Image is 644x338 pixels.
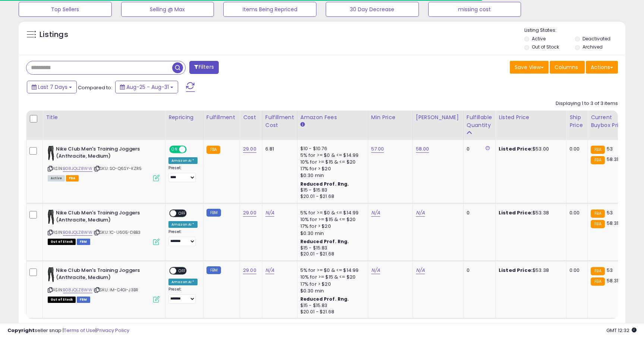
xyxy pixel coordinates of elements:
button: missing cost [428,2,521,17]
div: 17% for > $20 [300,165,362,172]
div: 10% for >= $15 & <= $20 [300,274,362,280]
div: 0.00 [569,146,582,152]
div: Listed Price [499,114,563,121]
div: Fulfillable Quantity [467,114,492,129]
a: Privacy Policy [97,327,129,334]
small: FBA [591,156,604,164]
div: $20.01 - $21.68 [300,193,362,200]
div: 0 [467,267,490,274]
label: Archived [583,44,603,50]
a: 29.00 [243,145,256,153]
a: 29.00 [243,267,256,274]
img: 21dNo7FhMPL._SL40_.jpg [48,146,54,161]
div: 0.00 [569,267,582,274]
b: Nike Club Men's Training Joggers (Anthracite, Medium) [56,210,146,225]
div: 17% for > $20 [300,281,362,288]
div: $53.00 [499,146,561,152]
a: 57.00 [371,145,384,153]
div: Amazon AI * [168,279,198,285]
span: ON [170,146,179,153]
div: 5% for >= $0 & <= $14.99 [300,152,362,159]
small: FBA [591,210,604,218]
label: Deactivated [583,35,610,42]
button: Actions [586,61,618,74]
div: 5% for >= $0 & <= $14.99 [300,267,362,274]
small: FBM [206,266,221,274]
small: Amazon Fees. [300,121,305,128]
div: 0 [467,210,490,216]
div: $15 - $15.83 [300,245,362,251]
a: B08JQLZ8WW [63,287,92,293]
a: B08JQLZ8WW [63,229,92,236]
a: N/A [371,267,380,274]
span: Columns [555,63,578,71]
div: Title [46,114,162,121]
b: Reduced Prof. Rng. [300,296,349,302]
small: FBA [591,146,604,154]
img: 21dNo7FhMPL._SL40_.jpg [48,267,54,282]
div: Repricing [168,114,200,121]
a: N/A [265,209,274,217]
button: 30 Day Decrease [326,2,419,17]
button: Items Being Repriced [223,2,316,17]
div: ASIN: [48,267,160,302]
a: 29.00 [243,209,256,217]
div: 10% for >= $15 & <= $20 [300,159,362,165]
button: Filters [189,61,218,74]
div: $10 - $10.76 [300,146,362,152]
span: 2025-09-10 12:32 GMT [606,327,637,334]
span: Aug-25 - Aug-31 [126,83,169,91]
small: FBA [591,267,604,275]
label: Active [532,35,546,42]
span: 58.31 [607,156,619,163]
div: Current Buybox Price [591,114,629,129]
span: 58.31 [607,220,619,227]
span: 53 [607,209,613,216]
div: Displaying 1 to 3 of 3 items [556,100,618,107]
div: Cost [243,114,259,121]
b: Listed Price: [499,145,533,152]
p: Listing States: [524,27,625,34]
button: Selling @ Max [121,2,214,17]
div: 6.81 [265,146,291,152]
div: ASIN: [48,210,160,244]
a: N/A [416,267,425,274]
button: Top Sellers [19,2,112,17]
a: N/A [265,267,274,274]
a: Terms of Use [64,327,95,334]
span: | SKU: SO-Q6SY-KZR5 [94,165,142,171]
button: Save View [510,61,549,74]
div: [PERSON_NAME] [416,114,460,121]
div: 0.00 [569,210,582,216]
div: seller snap | | [7,327,129,334]
div: $15 - $15.83 [300,303,362,309]
div: Preset: [168,229,198,246]
div: $15 - $15.83 [300,187,362,193]
a: N/A [371,209,380,217]
span: 58.31 [607,277,619,284]
b: Nike Club Men's Training Joggers (Anthracite, Medium) [56,267,146,283]
span: FBM [77,297,90,303]
span: | SKU: 1C-U6G5-DBB3 [94,229,141,235]
small: FBA [206,146,220,154]
div: $20.01 - $21.68 [300,251,362,257]
div: 5% for >= $0 & <= $14.99 [300,210,362,216]
div: $20.01 - $21.68 [300,309,362,315]
span: FBA [66,175,79,182]
span: All listings currently available for purchase on Amazon [48,175,65,182]
b: Reduced Prof. Rng. [300,181,349,187]
span: FBM [77,239,90,245]
b: Listed Price: [499,209,533,216]
div: Amazon AI * [168,221,198,228]
div: $0.30 min [300,288,362,294]
span: OFF [176,268,188,274]
span: 53 [607,267,613,274]
div: Fulfillment [206,114,237,121]
div: Min Price [371,114,410,121]
img: 21dNo7FhMPL._SL40_.jpg [48,210,54,224]
span: OFF [186,146,198,153]
b: Nike Club Men's Training Joggers (Anthracite, Medium) [56,146,146,161]
label: Out of Stock [532,44,559,50]
div: Fulfillment Cost [265,114,294,129]
span: All listings that are currently out of stock and unavailable for purchase on Amazon [48,297,76,303]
